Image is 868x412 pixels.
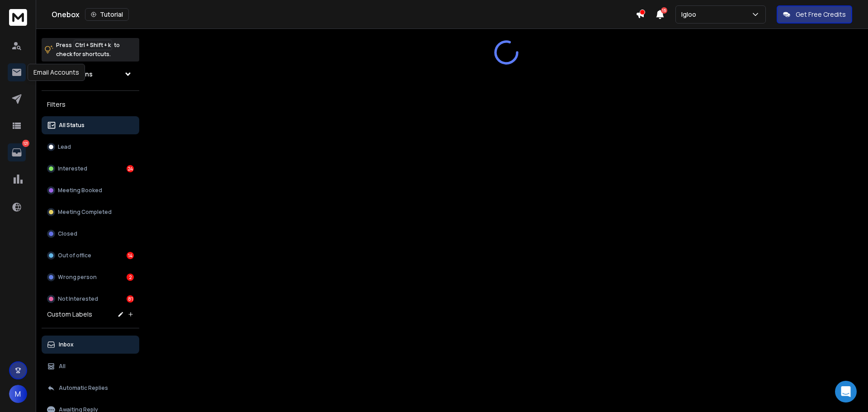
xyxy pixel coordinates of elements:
div: 81 [127,295,134,303]
button: Wrong person2 [42,268,139,286]
p: 121 [22,140,29,147]
p: Not Interested [58,295,98,303]
p: Meeting Booked [58,187,102,194]
p: Get Free Credits [796,10,846,19]
p: Closed [58,230,77,237]
button: Tutorial [85,8,129,21]
button: All Campaigns [42,65,139,83]
button: Inbox [42,336,139,354]
button: Not Interested81 [42,290,139,308]
p: Automatic Replies [59,384,108,392]
p: All [59,363,66,370]
button: M [9,385,27,403]
button: Out of office14 [42,246,139,265]
p: Inbox [59,341,74,348]
p: All Status [59,122,85,129]
span: Ctrl + Shift + k [74,40,112,50]
div: 14 [127,252,134,259]
button: Meeting Completed [42,203,139,221]
p: Out of office [58,252,91,259]
div: Onebox [52,8,636,21]
button: Automatic Replies [42,379,139,397]
h3: Filters [42,98,139,111]
button: Closed [42,225,139,243]
button: All Status [42,116,139,134]
p: Meeting Completed [58,208,112,216]
p: Press to check for shortcuts. [56,41,120,59]
h3: Custom Labels [47,310,92,319]
span: 15 [661,7,667,14]
div: Email Accounts [28,64,85,81]
button: Meeting Booked [42,181,139,199]
button: All [42,357,139,375]
a: 121 [8,143,26,161]
p: Wrong person [58,274,97,281]
p: Lead [58,143,71,151]
div: Open Intercom Messenger [835,381,857,403]
p: Igloo [681,10,700,19]
button: Lead [42,138,139,156]
button: Get Free Credits [777,5,852,24]
button: Interested24 [42,160,139,178]
div: 2 [127,274,134,281]
div: 24 [127,165,134,172]
p: Interested [58,165,87,172]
